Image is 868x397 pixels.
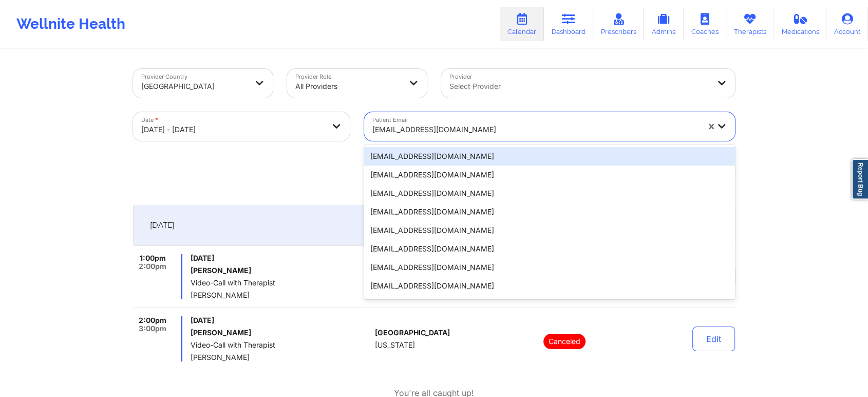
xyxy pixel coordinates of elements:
[692,327,735,351] button: Edit
[191,291,371,299] span: [PERSON_NAME]
[543,334,586,349] p: Canceled
[500,7,544,41] a: Calendar
[364,240,735,258] div: [EMAIL_ADDRESS][DOMAIN_NAME]
[364,184,735,203] div: [EMAIL_ADDRESS][DOMAIN_NAME]
[295,75,401,98] div: All Providers
[139,262,166,270] span: 2:00pm
[364,277,735,295] div: [EMAIL_ADDRESS][DOMAIN_NAME]
[593,7,644,41] a: Prescribers
[375,329,450,337] span: [GEOGRAPHIC_DATA]
[364,166,735,184] div: [EMAIL_ADDRESS][DOMAIN_NAME]
[375,341,415,349] span: [US_STATE]
[139,316,166,324] span: 2:00pm
[364,295,735,314] div: [EMAIL_ADDRESS][DOMAIN_NAME]
[141,118,324,141] div: [DATE] - [DATE]
[191,341,371,349] span: Video-Call with Therapist
[364,203,735,221] div: [EMAIL_ADDRESS][DOMAIN_NAME]
[364,258,735,277] div: [EMAIL_ADDRESS][DOMAIN_NAME]
[191,266,371,275] h6: [PERSON_NAME]
[191,279,371,287] span: Video-Call with Therapist
[364,147,735,166] div: [EMAIL_ADDRESS][DOMAIN_NAME]
[852,159,868,200] a: Report Bug
[544,7,593,41] a: Dashboard
[191,254,371,262] span: [DATE]
[372,118,699,141] div: [EMAIL_ADDRESS][DOMAIN_NAME]
[364,221,735,240] div: [EMAIL_ADDRESS][DOMAIN_NAME]
[140,254,166,262] span: 1:00pm
[826,7,868,41] a: Account
[191,329,371,337] h6: [PERSON_NAME]
[139,324,166,333] span: 3:00pm
[191,353,371,362] span: [PERSON_NAME]
[684,7,726,41] a: Coaches
[774,7,827,41] a: Medications
[191,316,371,324] span: [DATE]
[726,7,774,41] a: Therapists
[150,220,174,230] span: [DATE]
[141,75,247,98] div: [GEOGRAPHIC_DATA]
[644,7,684,41] a: Admins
